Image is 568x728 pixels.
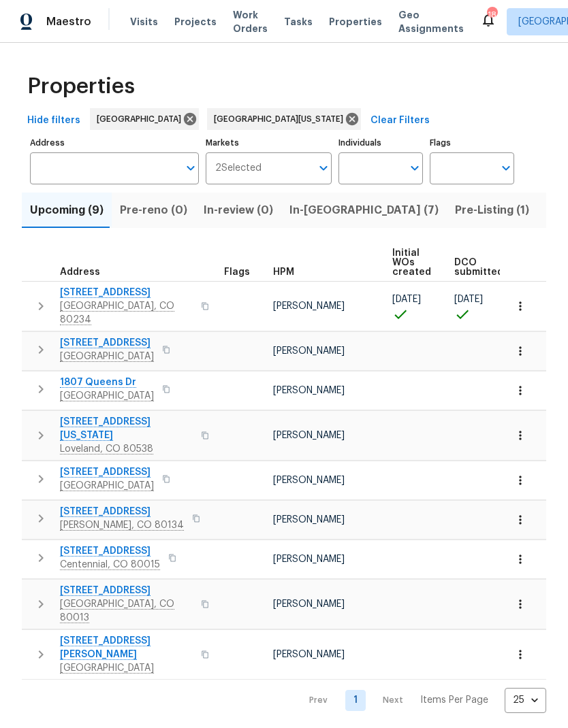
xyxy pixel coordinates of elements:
span: Geo Assignments [398,8,464,35]
span: Flags [224,267,250,277]
span: [PERSON_NAME] [273,599,345,609]
span: Properties [27,80,135,93]
a: Goto page 1 [345,690,366,711]
span: Clear Filters [370,112,430,129]
button: Hide filters [22,108,86,133]
span: [PERSON_NAME] [273,476,345,485]
span: [DATE] [392,295,421,304]
span: Maestro [46,15,91,29]
label: Address [30,139,199,147]
span: Initial WOs created [392,248,431,277]
div: [GEOGRAPHIC_DATA] [90,108,199,130]
span: [PERSON_NAME] [273,555,345,564]
span: Pre-reno (0) [120,201,187,220]
button: Clear Filters [365,108,435,133]
span: [DATE] [454,295,483,304]
span: Upcoming (9) [30,201,104,220]
span: [PERSON_NAME] [273,650,345,659]
label: Flags [430,139,514,147]
span: DCO submitted [454,258,503,277]
span: Properties [329,15,382,29]
span: Hide filters [27,112,80,129]
span: In-review (0) [204,201,273,220]
span: Visits [130,15,158,29]
span: [PERSON_NAME] [273,386,345,395]
div: [GEOGRAPHIC_DATA][US_STATE] [207,108,361,130]
span: HPM [273,267,294,277]
label: Individuals [338,139,423,147]
nav: Pagination Navigation [296,688,546,713]
p: Items Per Page [420,693,488,707]
span: 2 Selected [215,163,262,174]
span: Projects [174,15,217,29]
span: In-[GEOGRAPHIC_DATA] (7) [289,201,439,220]
button: Open [405,159,424,178]
button: Open [314,159,333,178]
span: Tasks [284,17,313,27]
span: Work Orders [233,8,268,35]
span: [GEOGRAPHIC_DATA] [97,112,187,126]
span: [PERSON_NAME] [273,346,345,356]
span: [PERSON_NAME] [273,515,345,525]
button: Open [181,159,200,178]
span: Pre-Listing (1) [455,201,529,220]
span: [PERSON_NAME] [273,301,345,311]
div: 18 [487,8,496,22]
label: Markets [206,139,332,147]
span: [PERSON_NAME] [273,431,345,440]
div: 25 [505,682,546,718]
button: Open [496,159,516,178]
span: Address [60,267,100,277]
span: [GEOGRAPHIC_DATA][US_STATE] [214,112,349,126]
